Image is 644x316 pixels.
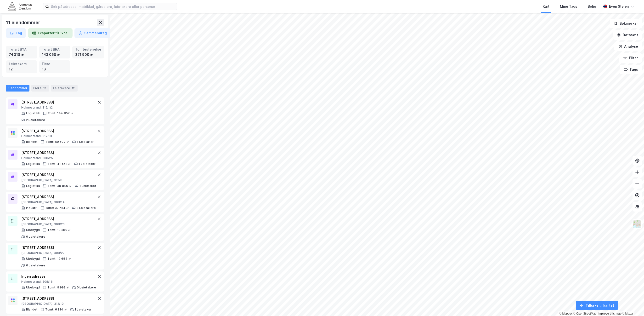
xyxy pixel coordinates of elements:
[21,156,96,160] div: Holmestrand, 308/25
[21,128,94,134] div: [STREET_ADDRESS]
[79,184,96,188] div: 1 Leietaker
[26,264,45,267] div: 0 Leietakere
[26,140,38,144] div: Blandet
[21,194,96,200] div: [STREET_ADDRESS]
[49,3,177,10] input: Søk på adresse, matrikkel, gårdeiere, leietakere eller personer
[45,206,69,210] div: Tomt: 32 754 ㎡
[26,228,40,232] div: Ubebygd
[598,312,621,315] a: Improve this map
[609,4,629,9] div: Even Stølen
[48,184,72,188] div: Tomt: 38 846 ㎡
[21,134,94,138] div: Holmestrand, 312/13
[620,293,644,316] iframe: Chat Widget
[21,222,96,226] div: [GEOGRAPHIC_DATA], 308/26
[47,228,71,232] div: Tomt: 19 389 ㎡
[588,4,596,9] div: Bolig
[21,296,91,301] div: [STREET_ADDRESS]
[21,150,96,156] div: [STREET_ADDRESS]
[573,312,597,315] a: OpenStreetMap
[21,302,91,306] div: [GEOGRAPHIC_DATA], 312/10
[26,286,40,289] div: Ubebygd
[77,206,96,210] div: 2 Leietakere
[71,86,76,91] div: 12
[620,65,642,74] button: Tags
[26,257,40,261] div: Ubebygd
[26,206,38,210] div: Industri
[45,308,67,311] div: Tomt: 6 814 ㎡
[26,111,40,115] div: Logistikk
[21,245,96,251] div: [STREET_ADDRESS]
[77,286,96,289] div: 0 Leietakere
[560,4,577,9] div: Mine Tags
[26,308,38,311] div: Blandet
[42,47,68,52] div: Totalt BRA
[21,251,96,255] div: [GEOGRAPHIC_DATA], 308/22
[21,216,96,222] div: [STREET_ADDRESS]
[75,52,101,57] div: 371 900 ㎡
[45,140,69,144] div: Tomt: 50 597 ㎡
[47,286,69,289] div: Tomt: 9 992 ㎡
[559,312,572,315] a: Mapbox
[48,162,71,166] div: Tomt: 41 562 ㎡
[74,28,111,38] button: Sammendrag
[610,19,642,28] button: Bokmerker
[543,4,549,9] div: Kart
[619,53,642,63] button: Filter
[77,140,94,144] div: 1 Leietaker
[633,219,642,229] img: Z
[75,47,101,52] div: Tomtestørrelse
[21,106,96,109] div: Holmestrand, 312/1/2
[576,301,618,310] button: Tilbake til kartet
[47,257,71,261] div: Tomt: 17 654 ㎡
[48,111,73,115] div: Tomt: 144 857 ㎡
[51,85,78,92] div: Leietakere
[42,52,68,57] div: 143 068 ㎡
[620,293,644,316] div: Kontrollprogram for chat
[42,61,68,67] div: Eiere
[26,118,45,122] div: 2 Leietakere
[21,274,96,279] div: Ingen adresse
[31,85,49,92] div: Eiere
[79,162,96,166] div: 1 Leietaker
[6,28,26,38] button: Tag
[26,184,40,188] div: Logistikk
[21,99,96,105] div: [STREET_ADDRESS]
[6,85,29,92] div: Eiendommer
[28,28,73,38] button: Eksporter til Excel
[26,235,45,239] div: 0 Leietakere
[21,178,96,182] div: [GEOGRAPHIC_DATA], 312/8
[21,172,96,178] div: [STREET_ADDRESS]
[42,86,47,91] div: 13
[21,280,96,284] div: Holmestrand, 308/16
[6,19,41,26] div: 11 eiendommer
[8,2,32,11] img: akershus-eiendom-logo.9091f326c980b4bce74ccdd9f866810c.svg
[613,30,642,40] button: Datasett
[75,308,91,311] div: 1 Leietaker
[9,61,34,67] div: Leietakere
[9,52,34,57] div: 74 318 ㎡
[21,200,96,204] div: [GEOGRAPHIC_DATA], 308/14
[9,67,34,72] div: 12
[26,162,40,166] div: Logistikk
[9,47,34,52] div: Totalt BYA
[42,67,68,72] div: 13
[614,42,642,51] button: Analyse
